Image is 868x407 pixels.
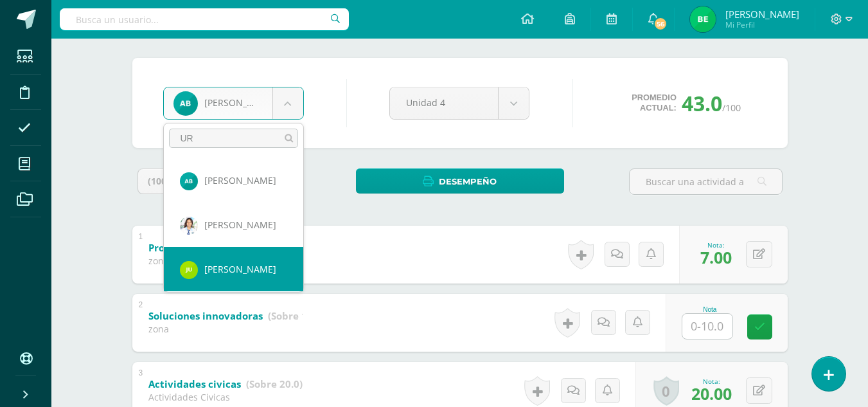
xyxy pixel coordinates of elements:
span: [PERSON_NAME] [204,174,276,186]
span: [PERSON_NAME] [204,263,276,275]
span: [PERSON_NAME] [204,219,276,231]
img: b3d4699d6343d385db6cad8cde004e5a.png [180,217,198,235]
img: 949c04d7353b703923f2e614d90cbf8a.png [180,172,198,190]
img: 546d36c637fe96f6c1dc78ac96079aca.png [180,261,198,279]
